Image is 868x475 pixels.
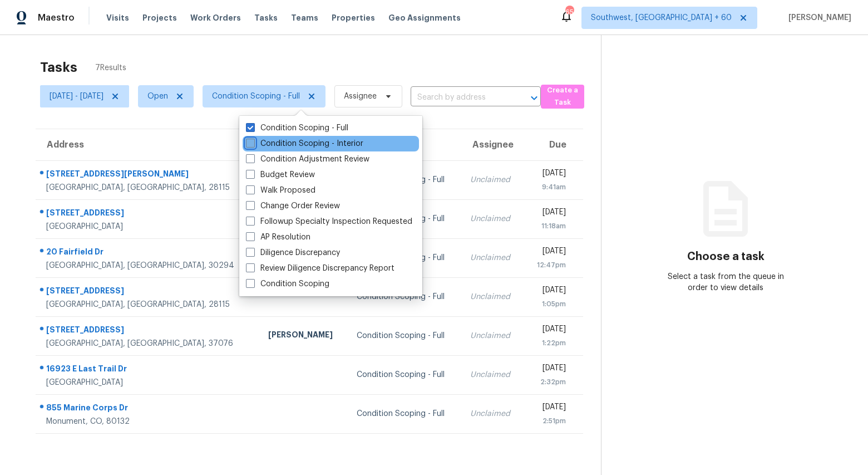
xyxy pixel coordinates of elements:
span: Open [147,91,168,102]
div: [STREET_ADDRESS] [46,207,250,221]
span: Properties [332,12,375,23]
div: [DATE] [532,324,566,337]
span: Projects [142,12,177,23]
label: Diligence Discrepancy [246,247,340,258]
span: Southwest, [GEOGRAPHIC_DATA] + 60 [591,12,732,23]
span: [DATE] - [DATE] [50,91,103,102]
label: Condition Scoping - Full [246,123,348,134]
div: Unclaimed [470,213,515,224]
input: Search by address [411,89,510,106]
div: 2:51pm [532,415,566,427]
div: Select a task from the queue in order to view details [664,271,788,293]
span: Geo Assignments [388,12,461,23]
div: 653 [565,7,573,18]
button: Create a Task [541,85,584,109]
div: 855 Marine Corps Dr [46,402,250,416]
div: [GEOGRAPHIC_DATA] [46,221,250,232]
div: [STREET_ADDRESS][PERSON_NAME] [46,168,250,182]
span: [PERSON_NAME] [784,12,851,23]
span: Create a Task [546,84,579,110]
span: Teams [291,12,318,23]
h2: Tasks [40,62,77,73]
label: AP Resolution [246,232,310,243]
div: [DATE] [532,168,566,182]
div: [GEOGRAPHIC_DATA], [GEOGRAPHIC_DATA], 28115 [46,299,250,310]
div: Unclaimed [470,174,515,185]
div: [GEOGRAPHIC_DATA], [GEOGRAPHIC_DATA], 37076 [46,338,250,349]
div: [DATE] [532,285,566,298]
span: Assignee [344,91,377,102]
label: Condition Scoping [246,278,329,290]
div: 16923 E Last Trail Dr [46,363,250,377]
div: Unclaimed [470,408,515,419]
th: Address [36,129,259,160]
div: Condition Scoping - Full [357,330,453,341]
div: Condition Scoping - Full [357,369,453,380]
span: Work Orders [190,12,241,23]
div: Condition Scoping - Full [357,408,453,419]
div: Unclaimed [470,252,515,263]
th: Due [524,129,583,160]
label: Budget Review [246,169,315,180]
div: [DATE] [532,246,566,259]
label: Review Diligence Discrepancy Report [246,263,394,274]
div: [DATE] [532,401,566,415]
div: Unclaimed [470,369,515,380]
label: Change Order Review [246,200,340,212]
div: 1:22pm [532,337,566,349]
button: Open [526,90,542,106]
div: Monument, CO, 80132 [46,416,250,427]
div: 9:41am [532,182,566,193]
label: Condition Adjustment Review [246,154,369,165]
span: Tasks [254,14,278,22]
div: 12:47pm [532,259,566,271]
div: Unclaimed [470,330,515,341]
label: Followup Specialty Inspection Requested [246,216,412,227]
div: [DATE] [532,363,566,376]
label: Walk Proposed [246,185,315,196]
div: 11:18am [532,221,566,232]
div: [PERSON_NAME] [268,329,339,343]
div: [STREET_ADDRESS] [46,324,250,338]
span: Condition Scoping - Full [212,91,300,102]
div: Condition Scoping - Full [357,291,453,302]
div: [DATE] [532,207,566,221]
div: [STREET_ADDRESS] [46,285,250,299]
div: [GEOGRAPHIC_DATA], [GEOGRAPHIC_DATA], 30294 [46,260,250,271]
label: Condition Scoping - Interior [246,138,363,149]
div: 20 Fairfield Dr [46,246,250,260]
div: [GEOGRAPHIC_DATA] [46,377,250,388]
div: [GEOGRAPHIC_DATA], [GEOGRAPHIC_DATA], 28115 [46,182,250,193]
span: Maestro [38,12,75,23]
div: 2:32pm [532,376,566,388]
span: 7 Results [95,62,126,74]
div: Unclaimed [470,291,515,302]
span: Visits [106,12,129,23]
div: 1:05pm [532,298,566,310]
h3: Choose a task [687,251,765,262]
th: Assignee [461,129,524,160]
